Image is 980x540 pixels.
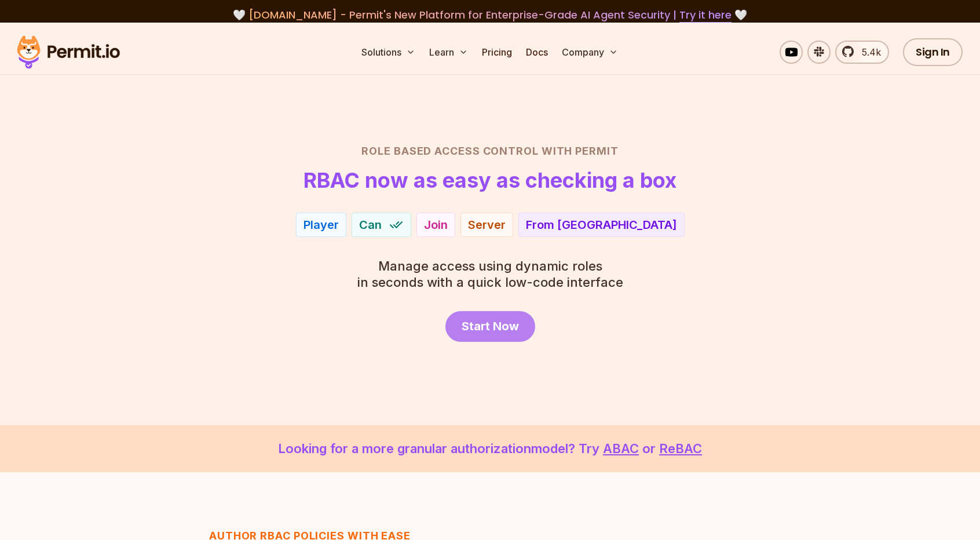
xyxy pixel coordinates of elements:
div: Join [424,217,448,233]
a: ReBAC [659,441,702,456]
h1: RBAC now as easy as checking a box [303,169,677,192]
div: Player [303,217,339,233]
span: Start Now [462,318,519,334]
a: Sign In [903,38,963,66]
div: Server [468,217,506,233]
a: 5.4k [835,41,889,64]
a: Start Now [445,311,535,342]
p: Looking for a more granular authorization model? Try or [28,439,952,458]
span: 5.4k [855,45,881,59]
span: Manage access using dynamic roles [357,258,623,274]
a: Docs [521,41,553,64]
button: Solutions [357,41,420,64]
p: in seconds with a quick low-code interface [357,258,623,290]
button: Learn [425,41,473,64]
a: Try it here [679,8,732,23]
div: 🤍 🤍 [28,7,952,23]
span: Can [359,217,382,233]
span: [DOMAIN_NAME] - Permit's New Platform for Enterprise-Grade AI Agent Security | [248,8,732,22]
button: Company [557,41,623,64]
img: Permit logo [12,32,125,72]
a: ABAC [603,441,639,456]
div: From [GEOGRAPHIC_DATA] [526,217,677,233]
span: with Permit [542,143,619,159]
a: Pricing [477,41,517,64]
h2: Role Based Access Control [85,143,895,159]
